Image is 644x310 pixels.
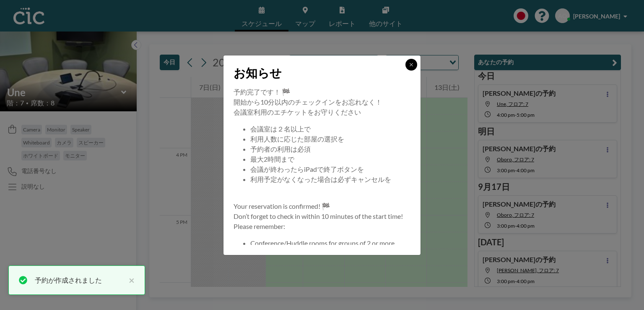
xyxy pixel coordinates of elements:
[234,98,382,106] span: 開始から10分以内のチェックインをお忘れなく！
[234,88,290,96] span: 予約完了です！ 🏁
[234,108,361,116] span: 会議室利用のエチケットをお守りください
[250,125,311,133] span: 会議室は２名以上で
[234,222,285,230] span: Please remember:
[234,202,330,210] span: Your reservation is confirmed! 🏁
[250,155,294,163] span: 最大2時間まで
[125,275,135,285] button: close
[250,165,364,173] span: 会議が終わったらiPadで終了ボタンを
[250,239,395,247] span: Conference/Huddle rooms for groups of 2 or more
[250,175,391,183] span: 利用予定がなくなった場合は必ずキャンセルを
[234,66,282,80] span: お知らせ
[250,135,344,143] span: 利用人数に応じた部屋の選択を
[250,145,311,153] span: 予約者の利用は必須
[234,212,403,220] span: Don’t forget to check in within 10 minutes of the start time!
[35,275,125,285] div: 予約が作成されました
